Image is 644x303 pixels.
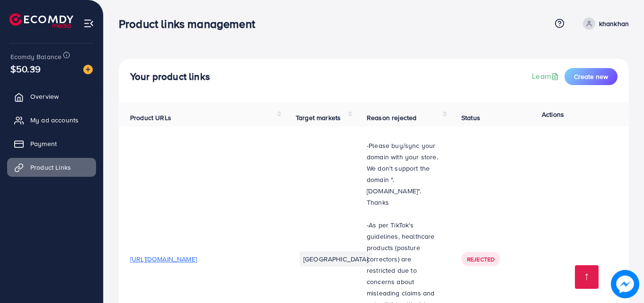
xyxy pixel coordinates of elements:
img: menu [83,18,94,29]
a: My ad accounts [7,111,96,130]
span: My ad accounts [30,115,79,125]
a: Payment [7,134,96,153]
h3: Product links management [119,17,263,31]
span: Target markets [296,113,341,122]
img: image [611,270,639,298]
span: Create new [574,72,608,81]
span: $50.39 [10,62,41,76]
span: Actions [542,110,564,119]
span: Status [461,113,480,122]
span: -Please buy/sync your domain with your store. We don't support the domain ".[DOMAIN_NAME]". Thanks [367,141,438,207]
h4: Your product links [130,71,210,83]
span: Ecomdy Balance [10,52,62,61]
img: image [83,65,93,74]
a: khankhan [579,17,629,30]
span: Overview [30,92,59,101]
a: Overview [7,87,96,106]
span: Reason rejected [367,113,416,122]
span: - [367,220,369,230]
a: Product Links [7,158,96,177]
span: Payment [30,139,57,148]
span: Rejected [467,255,494,263]
a: Learn [532,71,561,82]
p: khankhan [599,18,629,29]
span: [URL][DOMAIN_NAME] [130,254,197,264]
span: Product Links [30,163,71,172]
li: [GEOGRAPHIC_DATA] [300,251,372,267]
button: Create new [565,68,618,85]
img: logo [9,13,73,28]
span: Product URLs [130,113,171,122]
